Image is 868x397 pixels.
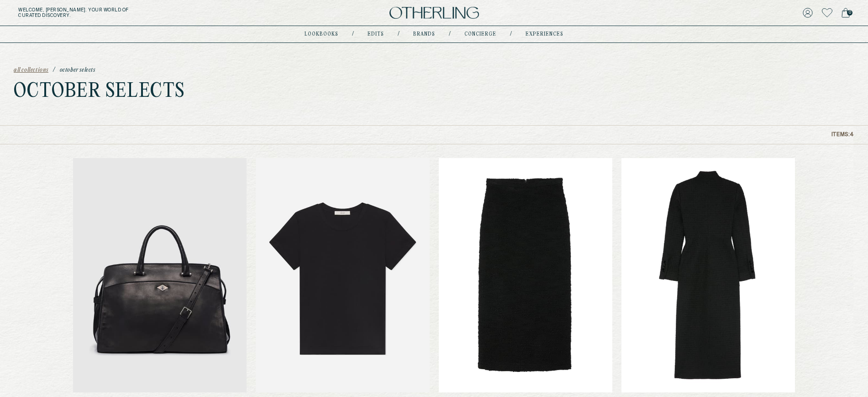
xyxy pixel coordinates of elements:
[449,31,451,38] div: /
[398,31,400,38] div: /
[18,7,268,18] h5: Welcome, [PERSON_NAME] . Your world of curated discovery.
[389,7,479,19] img: logo
[305,32,338,37] a: lookbooks
[621,158,795,392] img: WOOL TWEED IMPERIAL COAT
[352,31,354,38] div: /
[53,67,95,74] a: /October Selects
[842,6,850,19] a: 0
[526,32,563,37] a: experiences
[53,67,55,74] span: /
[464,32,496,37] a: concierge
[60,67,95,74] span: October Selects
[847,10,852,16] span: 0
[413,32,435,37] a: Brands
[510,31,512,38] div: /
[73,158,247,392] img: Private Eye Buttery Nappa Black with Silver Hardware
[256,158,429,392] img: Fitted Tee in Cotton Jersey - Black
[439,158,612,392] img: VALERIE SKIRT
[368,32,384,37] a: Edits
[14,83,185,101] h1: October Selects
[14,67,48,74] a: all collections
[831,132,854,138] p: Items: 4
